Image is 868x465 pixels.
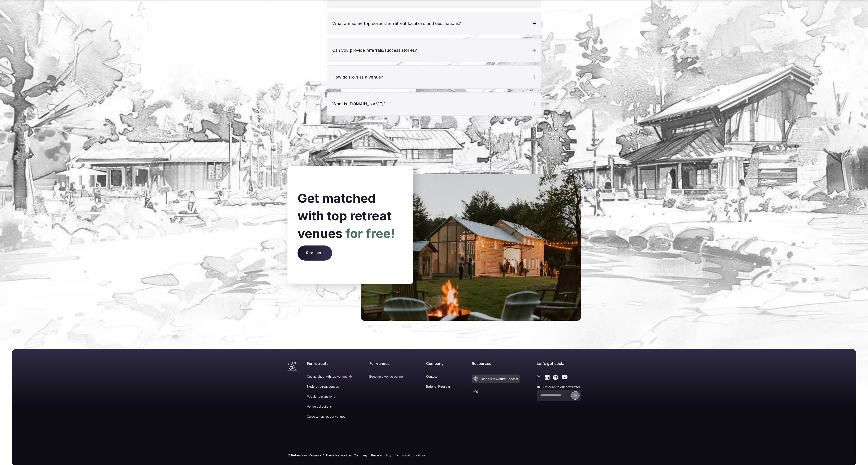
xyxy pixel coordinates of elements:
[553,375,558,380] a: Link to the retreats and venues Spotify page
[327,12,541,35] h3: What are some top corporate retreat locations and destinations?
[307,385,352,389] a: Explore retreat venues
[298,245,332,261] span: Start here
[327,66,541,88] h3: How do I join as a venue?
[371,453,391,457] a: Privacy policy
[472,375,520,383] a: Pioneers in Culture Podcast
[537,385,581,389] label: Subscribe to our newsletter
[327,93,541,115] h3: What is [DOMAIN_NAME]?
[395,453,426,457] a: Terms and conditions
[345,226,395,241] span: for free!
[307,361,352,366] h2: For retreats
[472,389,520,393] a: Blog
[307,404,352,409] a: Venue collections
[307,375,352,379] a: Get matched with top venues
[307,415,352,419] a: Guide to top retreat venues
[426,385,455,389] a: Referral Program
[361,174,581,321] img: Floating farmhouse retreatspace
[369,375,409,379] a: Become a venue partner
[287,361,297,371] a: Visit the homepage
[298,189,403,242] h2: Get matched with top retreat venues
[307,394,352,399] a: Popular destinations
[327,39,541,62] h3: Can you provide referrals/success stories?
[561,375,568,380] a: Link to the retreats and venues Youtube page
[545,375,550,380] a: Link to the retreats and venues LinkedIn page
[426,361,455,366] h2: Company
[298,251,332,255] a: Start here
[537,361,581,366] h2: Let's get social
[472,361,520,366] h2: Resources
[426,375,455,379] a: Contact
[369,361,409,366] h2: For venues
[537,375,542,380] a: Link to the retreats and venues Instagram page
